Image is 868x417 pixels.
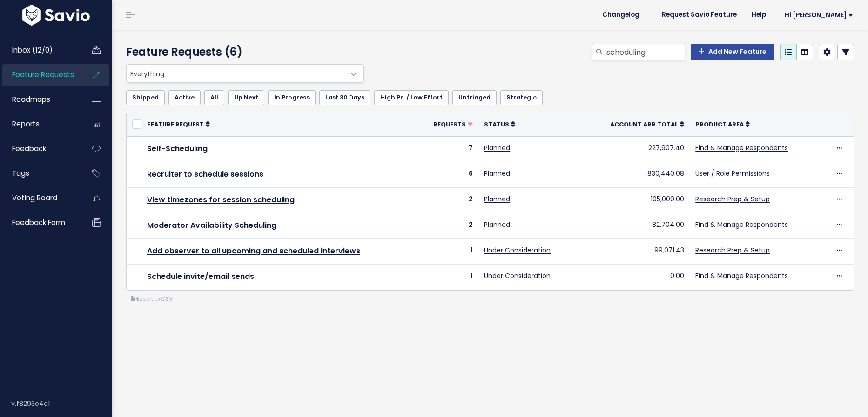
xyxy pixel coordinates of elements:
[433,120,466,128] span: Requests
[695,220,788,229] a: Find & Manage Respondents
[484,220,510,229] a: Planned
[610,119,684,129] a: Account ARR Total
[586,187,690,213] td: 105,000.00
[147,120,204,128] span: Feature Request
[484,120,509,128] span: Status
[2,138,77,159] a: Feedback
[695,271,788,280] a: Find & Manage Respondents
[691,44,774,60] a: Add New Feature
[484,245,551,255] a: Under Consideration
[319,90,370,105] a: Last 30 Days
[586,239,690,265] td: 99,071.43
[126,90,165,105] a: Shipped
[602,12,639,18] span: Changelog
[695,245,770,255] a: Research Prep & Setup
[606,44,685,60] input: Search features...
[484,194,510,204] a: Planned
[12,45,53,55] span: Inbox (12/0)
[147,245,360,256] a: Add observer to all upcoming and scheduled interviews
[2,212,77,233] a: Feedback form
[147,143,208,154] a: Self-Scheduling
[586,265,690,290] td: 0.00
[484,119,515,129] a: Status
[126,64,364,83] span: Everything
[417,213,479,239] td: 2
[168,90,201,105] a: Active
[147,220,276,231] a: Moderator Availability Scheduling
[484,271,551,280] a: Under Consideration
[374,90,449,105] a: High Pri / Low Effort
[785,12,853,19] span: Hi [PERSON_NAME]
[695,169,770,178] a: User / Role Permissions
[654,8,744,22] a: Request Savio Feature
[586,162,690,187] td: 830,440.08
[12,218,65,227] span: Feedback form
[586,136,690,162] td: 227,907.40
[2,64,77,86] a: Feature Requests
[417,239,479,265] td: 1
[12,94,50,104] span: Roadmaps
[744,8,774,22] a: Help
[11,391,112,416] div: v.f8293e4a1
[2,187,77,209] a: Voting Board
[268,90,316,105] a: In Progress
[433,119,473,129] a: Requests
[147,271,254,282] a: Schedule invite/email sends
[147,169,263,179] a: Recruiter to schedule sessions
[2,163,77,184] a: Tags
[126,44,360,60] h4: Feature Requests (6)
[20,5,92,26] img: logo-white.9d6f32f41409.svg
[12,144,46,153] span: Feedback
[126,90,854,105] ul: Filter feature requests
[586,213,690,239] td: 82,704.00
[12,70,74,79] span: Feature Requests
[2,89,77,110] a: Roadmaps
[12,168,29,178] span: Tags
[2,113,77,135] a: Reports
[12,119,40,129] span: Reports
[131,295,173,303] a: Export to CSV
[417,265,479,290] td: 1
[695,119,750,129] a: Product Area
[610,120,678,128] span: Account ARR Total
[147,119,210,129] a: Feature Request
[147,194,295,205] a: View timezones for session scheduling
[484,143,510,152] a: Planned
[695,194,770,204] a: Research Prep & Setup
[695,143,788,152] a: Find & Manage Respondents
[500,90,543,105] a: Strategic
[228,90,264,105] a: Up Next
[484,169,510,178] a: Planned
[774,8,861,22] a: Hi [PERSON_NAME]
[127,65,345,82] span: Everything
[12,193,57,203] span: Voting Board
[204,90,224,105] a: All
[695,120,744,128] span: Product Area
[417,187,479,213] td: 2
[2,40,77,61] a: Inbox (12/0)
[452,90,497,105] a: Untriaged
[417,162,479,187] td: 6
[417,136,479,162] td: 7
